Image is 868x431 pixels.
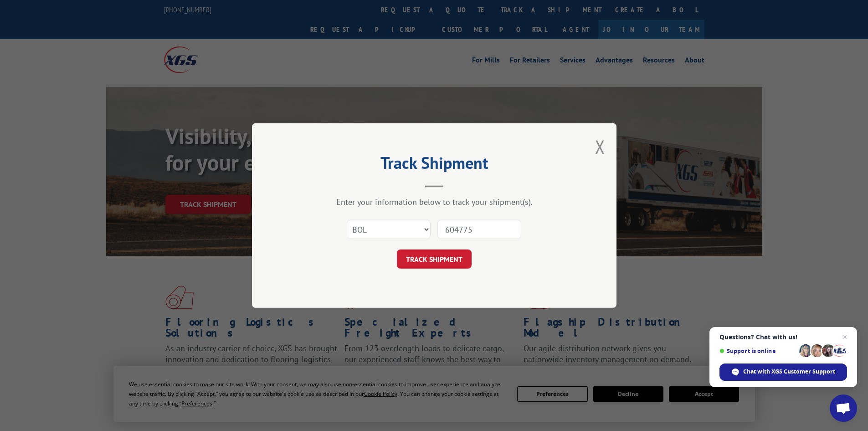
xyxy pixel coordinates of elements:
[298,156,571,174] h2: Track Shipment
[830,395,857,422] div: Open chat
[719,348,796,354] span: Support is online
[595,135,605,159] button: Close modal
[298,197,571,207] div: Enter your information below to track your shipment(s).
[743,368,835,376] span: Chat with XGS Customer Support
[719,333,847,341] span: Questions? Chat with us!
[719,363,847,381] div: Chat with XGS Customer Support
[397,249,472,269] button: TRACK SHIPMENT
[839,332,850,343] span: Close chat
[437,220,521,239] input: Number(s)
